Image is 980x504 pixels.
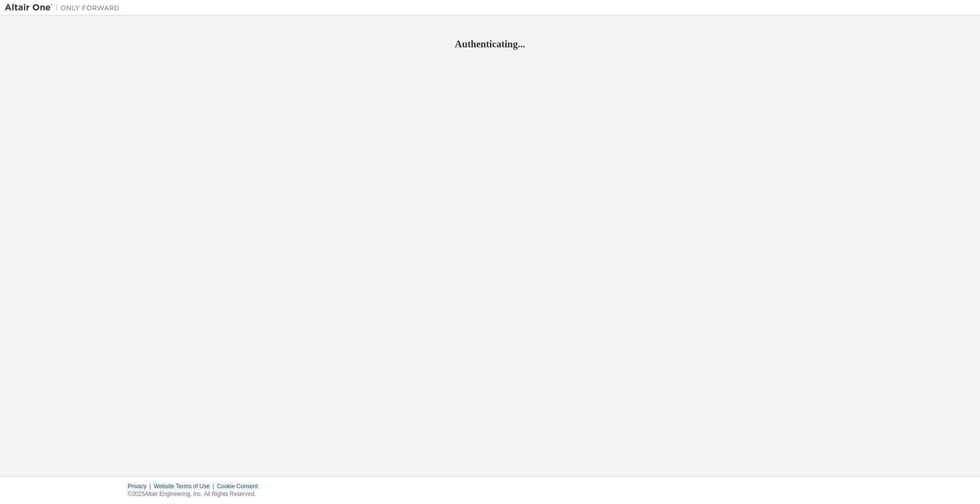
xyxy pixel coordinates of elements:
[5,38,975,50] h2: Authenticating...
[217,482,263,490] div: Cookie Consent
[5,3,124,12] img: Altair One
[128,490,264,498] p: © 2025 Altair Engineering, Inc. All Rights Reserved.
[128,482,154,490] div: Privacy
[154,482,217,490] div: Website Terms of Use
